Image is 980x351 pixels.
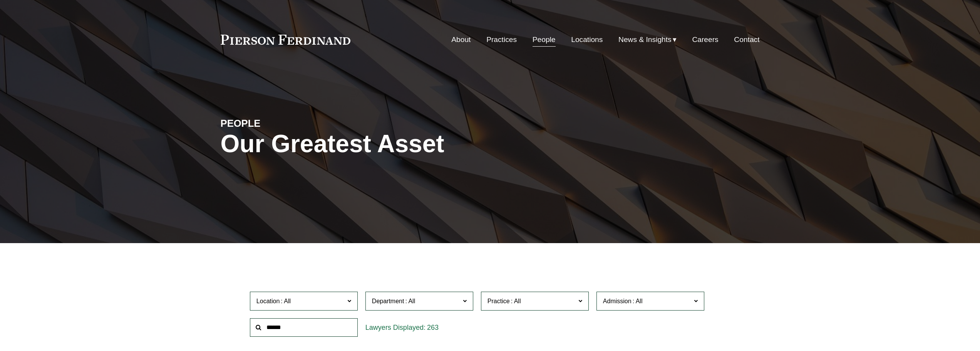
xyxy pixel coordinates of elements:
[372,298,404,304] span: Department
[692,32,718,47] a: Careers
[603,298,632,304] span: Admission
[618,32,677,47] a: folder dropdown
[533,32,556,47] a: People
[256,298,280,304] span: Location
[221,117,355,129] h4: PEOPLE
[734,32,759,47] a: Contact
[571,32,603,47] a: Locations
[618,33,672,47] span: News & Insights
[221,130,580,158] h1: Our Greatest Asset
[451,32,471,47] a: About
[427,324,439,331] span: 263
[487,298,510,304] span: Practice
[486,32,517,47] a: Practices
